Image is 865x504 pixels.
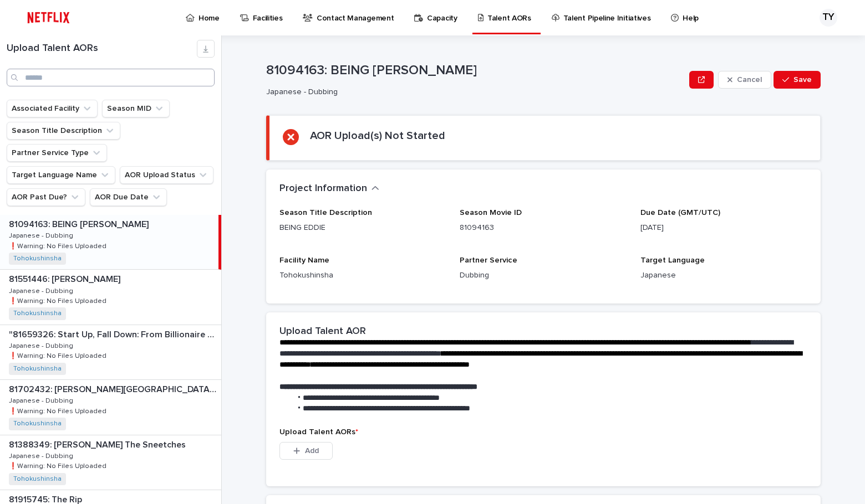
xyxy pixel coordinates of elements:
p: BEING EDDIE [279,222,446,234]
a: Tohokushinsha [13,310,62,317]
p: 81551446: [PERSON_NAME] [9,272,123,285]
p: ❗️Warning: No Files Uploaded [9,240,109,250]
h2: Project Information [279,183,367,195]
span: Save [793,76,812,84]
button: Partner Service Type [7,144,107,162]
button: AOR Due Date [90,188,167,206]
p: ❗️Warning: No Files Uploaded [9,295,109,305]
h1: Upload Talent AORs [7,43,197,55]
button: Project Information [279,183,379,195]
p: Japanese - Dubbing [9,395,75,405]
p: Japanese - Dubbing [9,285,75,295]
span: Season Title Description [279,209,372,217]
h2: AOR Upload(s) Not Started [310,129,445,142]
p: 81702432: [PERSON_NAME][GEOGRAPHIC_DATA] Trip [9,382,219,395]
p: Dubbing [460,270,627,281]
span: Add [305,447,319,455]
span: Due Date (GMT/UTC) [640,209,720,217]
span: Season Movie ID [460,209,522,217]
button: AOR Upload Status [120,166,213,184]
a: Tohokushinsha [13,365,62,373]
p: 81094163: BEING [PERSON_NAME] [266,63,685,79]
p: Japanese - Dubbing [9,450,75,460]
a: Tohokushinsha [13,255,62,263]
span: Upload Talent AORs [279,428,358,436]
img: ifQbXi3ZQGMSEF7WDB7W [22,7,75,29]
span: Target Language [640,256,705,264]
p: ❗️Warning: No Files Uploaded [9,350,109,360]
button: Associated Facility [7,100,98,117]
span: Facility Name [279,256,329,264]
h2: Upload Talent AOR [279,326,366,338]
button: Season MID [102,100,170,117]
span: Partner Service [460,256,517,264]
button: Add [279,442,333,460]
p: Japanese [640,270,807,281]
button: Target Language Name [7,166,115,184]
p: "81659326: Start Up, Fall Down: From Billionaire to Convict: Limited Series" [9,327,219,340]
button: Cancel [718,71,771,89]
p: 81094163: BEING [PERSON_NAME] [9,217,151,230]
p: Japanese - Dubbing [266,88,680,97]
a: Tohokushinsha [13,420,62,428]
p: ❗️Warning: No Files Uploaded [9,405,109,415]
p: 81094163 [460,222,627,234]
button: Save [774,71,821,89]
span: Cancel [737,76,762,84]
a: Tohokushinsha [13,475,62,483]
p: Tohokushinsha [279,270,446,281]
input: Search [7,69,215,86]
p: ❗️Warning: No Files Uploaded [9,460,109,470]
div: TY [820,9,837,27]
p: Japanese - Dubbing [9,340,75,350]
button: AOR Past Due? [7,188,85,206]
p: [DATE] [640,222,807,234]
p: Japanese - Dubbing [9,230,75,240]
p: 81388349: [PERSON_NAME] The Sneetches [9,438,188,450]
button: Season Title Description [7,122,120,140]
